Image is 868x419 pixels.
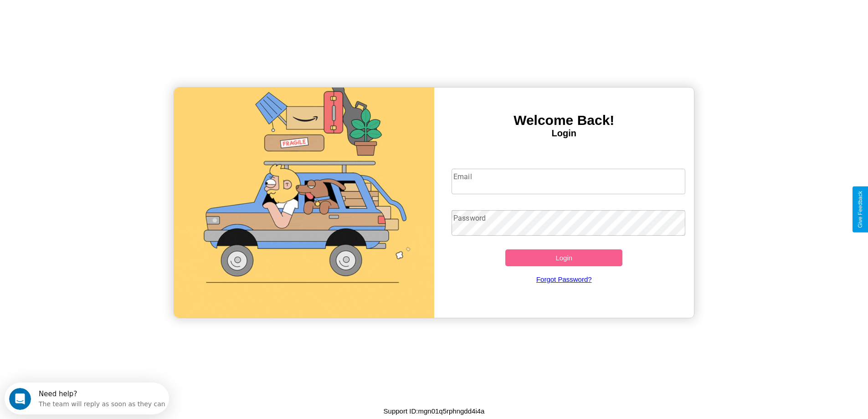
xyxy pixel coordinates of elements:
[34,8,161,15] div: Need help?
[174,88,434,318] img: gif
[5,383,169,414] iframe: Intercom live chat discovery launcher
[434,128,694,139] h4: Login
[34,15,161,25] div: The team will reply as soon as they can
[447,266,681,292] a: Forgot Password?
[384,405,485,417] p: Support ID: mgn01q5rphngdd4i4a
[9,388,31,410] iframe: Intercom live chat
[434,113,694,128] h3: Welcome Back!
[4,4,169,29] div: Open Intercom Messenger
[505,249,622,266] button: Login
[857,191,863,228] div: Give Feedback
